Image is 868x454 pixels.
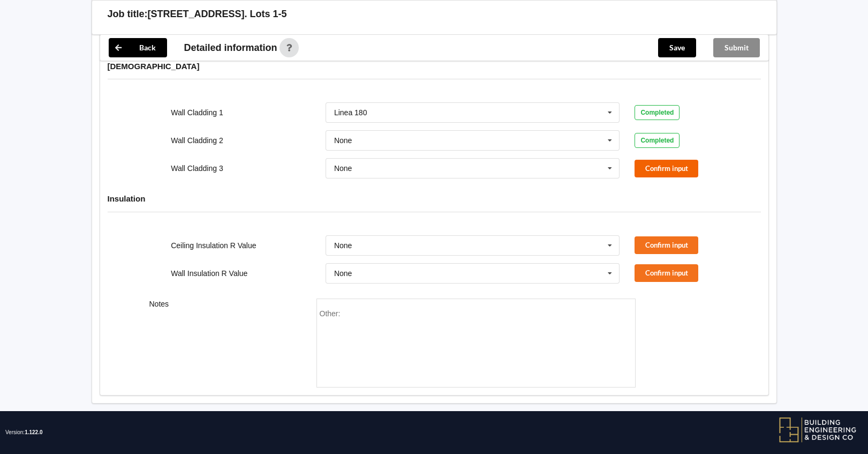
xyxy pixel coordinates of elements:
div: None [334,242,352,249]
div: Completed [635,105,680,120]
label: Ceiling Insulation R Value [171,241,256,250]
span: Version: [5,411,43,454]
h3: [STREET_ADDRESS]. Lots 1-5 [148,8,287,20]
label: Wall Insulation R Value [171,269,247,278]
button: Confirm input [635,160,698,177]
img: BEDC logo [779,416,857,443]
button: Confirm input [635,236,698,254]
div: Notes [142,299,309,388]
div: None [334,137,352,144]
div: None [334,270,352,277]
h4: [DEMOGRAPHIC_DATA] [108,61,761,71]
form: notes-field [316,299,636,388]
label: Wall Cladding 3 [171,164,223,173]
div: None [334,165,352,172]
span: Detailed information [184,43,277,53]
span: Other: [320,309,341,318]
h4: Insulation [108,193,761,204]
div: Linea 180 [334,109,367,116]
span: 1.122.0 [25,429,42,435]
h3: Job title: [108,8,148,20]
button: Confirm input [635,264,698,282]
button: Back [109,38,167,57]
button: Save [658,38,696,57]
div: Completed [635,133,680,148]
label: Wall Cladding 1 [171,108,223,117]
label: Wall Cladding 2 [171,136,223,145]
